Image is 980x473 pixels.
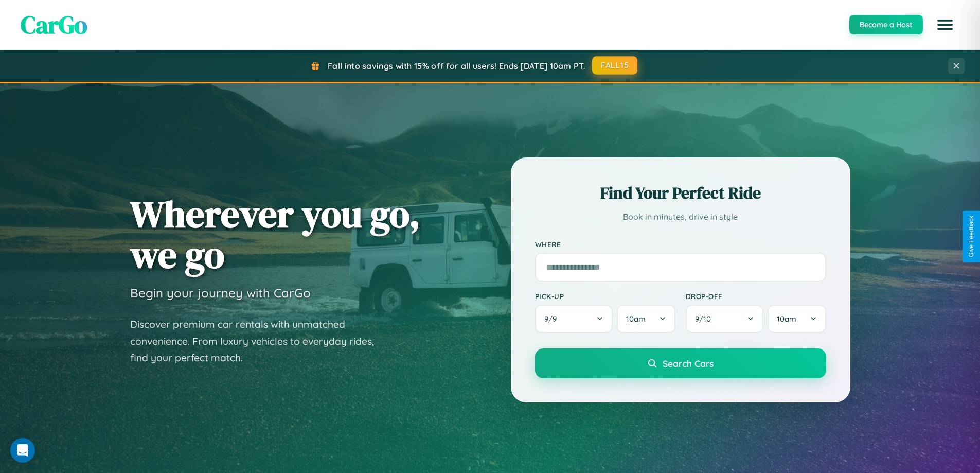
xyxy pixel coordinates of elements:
h1: Wherever you go, we go [130,194,420,275]
span: CarGo [21,8,87,42]
h3: Begin your journey with CarGo [130,285,311,301]
p: Book in minutes, drive in style [535,209,826,224]
label: Where [535,240,826,249]
div: Give Feedback [968,216,975,257]
p: Discover premium car rentals with unmatched convenience. From luxury vehicles to everyday rides, ... [130,316,387,366]
button: Search Cars [535,348,826,378]
span: 10am [626,314,646,324]
h2: Find Your Perfect Ride [535,182,826,204]
button: 9/9 [535,305,613,333]
span: Fall into savings with 15% off for all users! Ends [DATE] 10am PT. [328,61,585,71]
button: 10am [617,305,675,333]
button: Become a Host [849,15,923,34]
span: Search Cars [663,358,714,369]
button: 9/10 [686,305,764,333]
button: FALL15 [592,56,637,75]
span: 10am [777,314,796,324]
button: 10am [768,305,826,333]
label: Pick-up [535,292,675,301]
button: Open menu [931,10,959,39]
label: Drop-off [686,292,826,301]
span: 9 / 9 [544,314,562,324]
span: 9 / 10 [695,314,716,324]
div: Open Intercom Messenger [10,438,35,463]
